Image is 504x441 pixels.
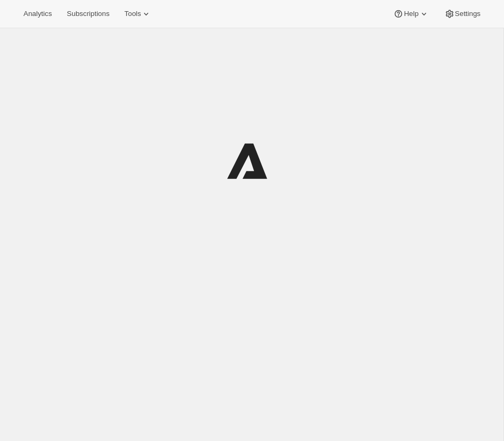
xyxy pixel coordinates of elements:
[387,6,435,21] button: Help
[60,6,116,21] button: Subscriptions
[438,6,487,21] button: Settings
[404,10,418,18] span: Help
[67,10,109,18] span: Subscriptions
[23,10,52,18] span: Analytics
[118,6,158,21] button: Tools
[455,10,481,18] span: Settings
[124,10,141,18] span: Tools
[17,6,58,21] button: Analytics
